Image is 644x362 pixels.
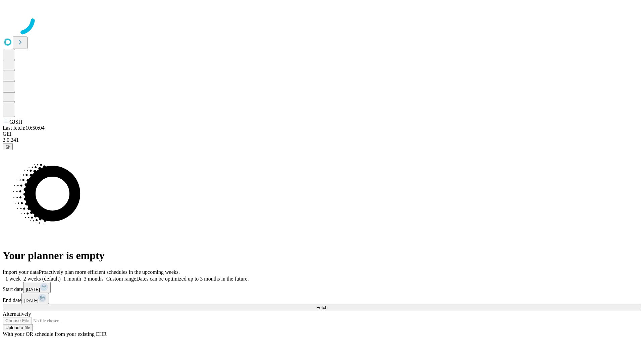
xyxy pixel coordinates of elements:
[3,324,33,331] button: Upload a file
[5,144,10,149] span: @
[24,298,38,303] span: [DATE]
[5,276,21,282] span: 1 week
[3,293,641,304] div: End date
[23,276,61,282] span: 2 weeks (default)
[23,282,51,293] button: [DATE]
[316,305,327,310] span: Fetch
[9,119,22,125] span: GJSH
[3,131,641,137] div: GEI
[3,311,31,317] span: Alternatively
[3,269,39,275] span: Import your data
[3,125,45,131] span: Last fetch: 10:50:04
[21,293,49,304] button: [DATE]
[3,304,641,311] button: Fetch
[106,276,136,282] span: Custom range
[3,249,641,262] h1: Your planner is empty
[136,276,249,282] span: Dates can be optimized up to 3 months in the future.
[3,137,641,143] div: 2.0.241
[39,269,180,275] span: Proactively plan more efficient schedules in the upcoming weeks.
[26,287,40,292] span: [DATE]
[63,276,81,282] span: 1 month
[3,143,13,150] button: @
[3,331,107,337] span: With your OR schedule from your existing EHR
[3,282,641,293] div: Start date
[84,276,104,282] span: 3 months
